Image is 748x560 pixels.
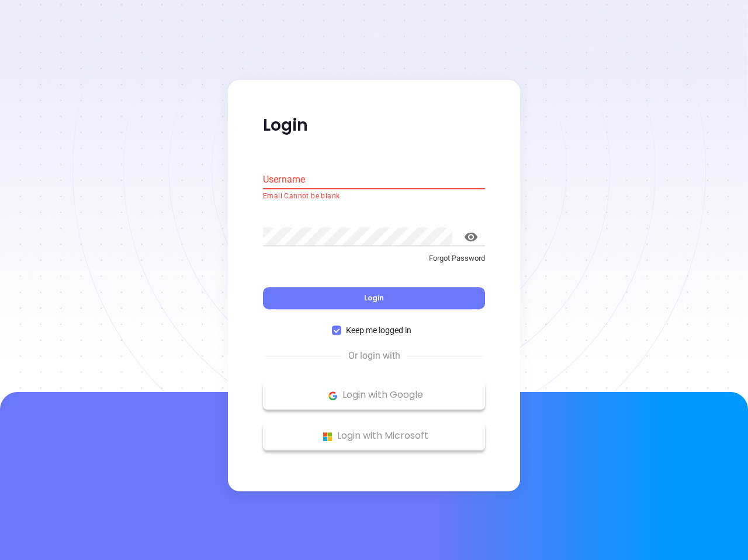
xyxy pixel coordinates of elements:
p: Forgot Password [263,253,485,264]
a: Forgot Password [263,253,485,274]
button: Microsoft Logo Login with Microsoft [263,422,485,451]
p: Login with Microsoft [269,428,479,445]
img: Microsoft Logo [320,429,335,444]
button: toggle password visibility [457,223,485,251]
span: Keep me logged in [341,324,416,337]
p: Login with Google [269,387,479,404]
button: Login [263,288,485,310]
span: Or login with [342,349,406,363]
p: Login [263,115,485,136]
button: Google Logo Login with Google [263,381,485,410]
p: Email Cannot be blank [263,191,485,202]
img: Google Logo [325,388,340,403]
span: Login [364,293,384,303]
